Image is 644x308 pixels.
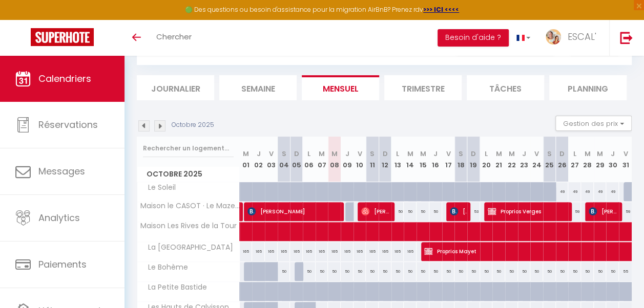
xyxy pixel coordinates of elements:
div: 50 [417,202,429,221]
abbr: S [370,149,375,159]
th: 22 [505,137,518,182]
a: >>> ICI <<<< [423,5,459,14]
th: 16 [429,137,442,182]
div: 50 [341,262,354,281]
abbr: J [345,149,349,159]
th: 30 [606,137,619,182]
div: 165 [290,242,303,261]
span: Paiements [38,258,87,271]
div: 165 [328,242,341,261]
abbr: M [496,149,502,159]
abbr: D [294,149,299,159]
span: Maison Les Rives de la Tour [139,222,237,230]
th: 11 [366,137,379,182]
abbr: V [358,149,362,159]
th: 18 [454,137,467,182]
button: Gestion des prix [555,116,632,131]
span: Chercher [156,31,192,42]
th: 20 [480,137,493,182]
div: 49 [568,182,581,201]
abbr: L [307,149,310,159]
th: 28 [581,137,594,182]
abbr: D [559,149,565,159]
div: 165 [366,242,379,261]
div: 50 [594,262,607,281]
span: Réservations [38,118,98,131]
abbr: M [407,149,413,159]
div: 50 [454,262,467,281]
th: 02 [252,137,265,182]
abbr: V [269,149,274,159]
th: 26 [556,137,569,182]
th: 19 [467,137,480,182]
span: Messages [38,165,85,178]
span: Octobre 2025 [137,167,239,182]
th: 12 [379,137,391,182]
span: [PERSON_NAME] [247,202,341,221]
div: 50 [278,262,290,281]
div: 59 [619,202,632,221]
img: logout [620,31,633,44]
div: 49 [594,182,607,201]
input: Rechercher un logement... [143,139,234,158]
li: Planning [549,75,627,100]
a: ... ESCAL' [538,20,609,56]
li: Tâches [467,75,544,100]
abbr: V [623,149,628,159]
abbr: J [611,149,615,159]
img: Super Booking [31,28,94,46]
div: 59 [568,202,581,221]
div: 165 [391,242,404,261]
span: Proprios Verges [488,202,569,221]
div: 50 [316,262,328,281]
div: 165 [379,242,391,261]
span: Maison le CASOT · Le Mazet de St Laurent [139,202,241,210]
div: 50 [404,262,417,281]
th: 17 [442,137,455,182]
div: 165 [404,242,417,261]
abbr: M [584,149,590,159]
li: Journalier [137,75,214,100]
abbr: L [573,149,576,159]
th: 15 [417,137,429,182]
p: Octobre 2025 [172,120,214,130]
div: 50 [429,262,442,281]
th: 31 [619,137,632,182]
div: 165 [240,242,253,261]
div: 50 [417,262,429,281]
abbr: S [459,149,463,159]
th: 14 [404,137,417,182]
div: 50 [391,202,404,221]
span: La Petite Bastide [139,282,210,293]
div: 165 [252,242,265,261]
div: 165 [303,242,316,261]
abbr: S [547,149,552,159]
img: ... [546,29,561,45]
div: 50 [505,262,518,281]
li: Semaine [219,75,297,100]
th: 27 [568,137,581,182]
div: 49 [556,182,569,201]
abbr: M [243,149,249,159]
abbr: M [420,149,426,159]
div: 50 [442,262,455,281]
span: La [GEOGRAPHIC_DATA] [139,242,236,253]
div: 50 [391,262,404,281]
div: 50 [568,262,581,281]
div: 50 [480,262,493,281]
abbr: L [396,149,399,159]
div: 50 [404,202,417,221]
abbr: M [508,149,514,159]
th: 24 [530,137,543,182]
span: [PERSON_NAME] [361,202,391,221]
th: 10 [354,137,366,182]
div: 165 [316,242,328,261]
th: 09 [341,137,354,182]
div: 165 [354,242,366,261]
div: 50 [530,262,543,281]
th: 29 [594,137,607,182]
div: 50 [518,262,531,281]
abbr: M [331,149,338,159]
span: Le Soleil [139,182,178,193]
abbr: D [471,149,476,159]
